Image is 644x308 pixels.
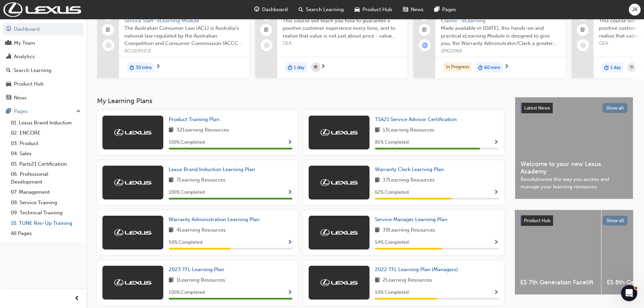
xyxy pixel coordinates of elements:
a: Latest NewsShow allWelcome to your new Lexus AcademyRevolutionise the way you access and manage y... [515,97,633,199]
a: 2023 TFL Learning Plan [169,266,227,274]
a: search-iconSearch Learning [293,3,349,17]
span: Show Progress [494,290,499,296]
img: Trak [114,129,151,136]
span: 1 day [610,64,621,72]
span: 1 day [294,64,305,72]
span: book-icon [375,126,380,135]
div: Product Hub [14,80,44,88]
span: Show Progress [494,240,499,246]
a: All Pages [8,228,84,239]
a: Analytics [3,50,84,63]
a: 03. Product [8,138,84,149]
span: 60 mins [484,64,500,72]
span: duration-icon [129,63,134,72]
iframe: Intercom live chat [621,285,637,301]
a: 05. Parts21 Certification [8,159,84,169]
span: car-icon [6,81,11,87]
h3: My Learning Plans [97,97,504,105]
a: 04. Sales [8,148,84,159]
a: ES 7th Generation Facelift [515,210,601,294]
span: Show Progress [494,190,499,196]
span: 30 mins [136,64,152,72]
span: Made available in [DATE], this hands-on and practical eLearning Module is designed to give you, t... [441,24,560,47]
span: Latest News [524,105,550,111]
div: News [14,94,27,102]
div: Pages [14,108,28,115]
a: 01. Lexus Brand Induction [8,118,84,128]
button: Show Progress [494,288,499,297]
span: learningRecordVerb_NONE-icon [105,42,112,48]
span: learningRecordVerb_NONE-icon [580,42,586,48]
span: duration-icon [478,63,483,72]
button: Show Progress [494,238,499,247]
span: 4 Learning Resources [176,226,226,235]
a: 415Customer Experience in ActionThis course will teach you how to guarantee a positive customer e... [255,4,407,78]
span: 13 Learning Resources [383,126,434,135]
span: 2 Learning Resources [383,276,432,285]
a: TSA21 Service Advisor Certification [375,116,459,123]
span: next-icon [504,64,509,70]
span: next-icon [320,64,326,70]
button: Show all [603,216,628,226]
span: duration-icon [288,63,292,72]
span: TSA21 Service Advisor Certification [375,116,457,122]
span: book-icon [375,276,380,285]
span: Welcome to your new Lexus Academy [521,160,627,175]
img: Trak [114,229,151,236]
a: My Team [3,37,84,49]
span: news-icon [6,95,11,101]
span: Show Progress [287,140,292,146]
span: News [411,6,424,14]
span: book-icon [169,176,174,185]
span: 39 Learning Resources [383,226,435,235]
button: Pages [3,105,84,118]
button: DashboardMy TeamAnalyticsSearch LearningProduct HubNews [3,22,84,105]
span: Warranty Administration Learning Plan [169,216,260,222]
span: booktick-icon [422,26,427,34]
span: Dashboard [262,6,288,14]
a: Warranty Administration Learning Plan [169,216,262,223]
span: The Australian Consumer Law (ACL) is Australia's national law regulated by the Australian Competi... [124,24,244,47]
span: Product Training Plan [169,116,219,122]
span: book-icon [375,226,380,235]
span: 62 % Completed [375,189,409,196]
a: 09. Technical Training [8,208,84,218]
a: news-iconNews [398,3,429,17]
a: 0Australian Consumer Law - Dealer Service Staff- eLearning ModuleThe Australian Consumer Law (ACL... [97,4,249,78]
span: 50 % Completed [375,289,409,297]
span: booktick-icon [580,26,585,34]
span: JK [632,6,638,14]
span: chart-icon [6,54,11,60]
span: prev-icon [74,294,79,303]
span: up-icon [76,107,81,116]
span: book-icon [169,126,174,135]
span: 32 Learning Resources [176,126,229,135]
span: booktick-icon [264,26,269,34]
img: Trak [320,229,358,236]
a: Product Hub [3,78,84,90]
span: pages-icon [6,109,11,115]
span: Show Progress [287,290,292,296]
a: Service Manager Learning Plan [375,216,450,223]
span: SPK22066 [441,47,560,55]
span: This course will teach you how to guarantee a positive customer experience every time, and to rea... [283,17,402,40]
span: Product Hub [362,6,392,14]
img: Trak [320,279,358,286]
span: learningRecordVerb_ATTEMPT-icon [422,42,428,48]
a: Trak [3,2,81,17]
a: 2022 TFL Learning Plan (Managers) [375,266,461,274]
span: 7 Learning Resources [176,176,225,185]
div: My Team [14,39,35,47]
span: 2023 TFL Learning Plan [169,266,224,273]
span: search-icon [299,5,303,14]
a: guage-iconDashboard [249,3,293,17]
span: car-icon [355,5,360,14]
span: learningRecordVerb_NONE-icon [264,42,270,48]
span: Lexus Brand Induction Learning Plan [169,166,255,172]
span: Show Progress [287,240,292,246]
button: Show Progress [287,188,292,197]
span: 1 Learning Resources [176,276,225,285]
img: Trak [320,179,358,186]
a: Product HubShow all [520,215,628,226]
